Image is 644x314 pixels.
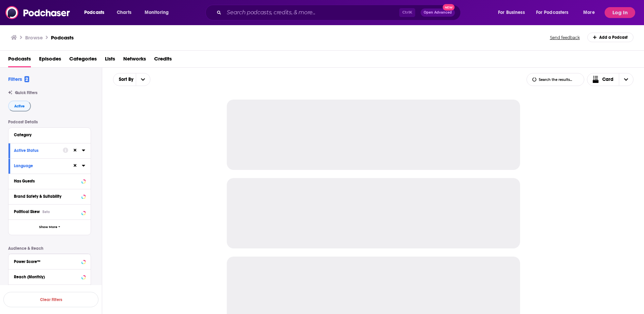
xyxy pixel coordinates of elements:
[587,33,634,42] a: Add a Podcast
[14,209,40,214] span: Political Skew
[39,53,61,67] a: Episodes
[145,8,169,17] span: Monitoring
[605,7,635,18] button: Log In
[14,207,85,216] button: Political SkewBeta
[498,8,525,17] span: For Business
[14,161,72,170] button: Language
[443,4,455,11] span: New
[421,8,455,17] button: Open AdvancedNew
[14,148,58,153] div: Active Status
[25,34,43,41] h3: Browse
[212,5,467,20] div: Search podcasts, credits, & more...
[14,146,63,155] button: Active Status
[42,210,50,214] div: Beta
[8,76,29,82] h2: Filters
[14,104,25,108] span: Active
[14,133,81,137] div: Category
[39,225,57,229] span: Show More
[8,220,91,235] button: Show More
[424,11,452,14] span: Open Advanced
[154,53,172,67] a: Credits
[15,90,37,95] span: Quick Filters
[14,163,68,168] div: Language
[548,35,582,40] button: Send feedback
[112,7,135,18] a: Charts
[8,53,31,67] a: Podcasts
[113,77,136,82] button: open menu
[14,130,85,139] button: Category
[69,53,97,67] a: Categories
[14,179,79,184] div: Has Guests
[24,76,29,82] span: 2
[224,7,399,18] input: Search podcasts, credits, & more...
[14,272,85,281] button: Reach (Monthly)
[113,73,150,86] h2: Choose List sort
[5,6,71,19] img: Podchaser - Follow, Share and Rate Podcasts
[117,8,131,17] span: Charts
[51,34,74,41] a: Podcasts
[536,8,569,17] span: For Podcasters
[14,259,79,264] div: Power Score™
[14,257,85,265] button: Power Score™
[3,292,98,307] button: Clear Filters
[587,73,634,86] button: Choose View
[123,53,146,67] a: Networks
[602,77,613,82] span: Card
[14,177,85,185] button: Has Guests
[8,101,31,111] button: Active
[8,246,91,251] p: Audience & Reach
[79,7,113,18] button: open menu
[583,8,595,17] span: More
[578,7,603,18] button: open menu
[14,192,85,200] button: Brand Safety & Suitability
[493,7,533,18] button: open menu
[8,120,91,124] p: Podcast Details
[140,7,178,18] button: open menu
[14,194,79,199] div: Brand Safety & Suitability
[136,73,150,86] button: open menu
[84,8,104,17] span: Podcasts
[532,7,578,18] button: open menu
[14,275,79,279] div: Reach (Monthly)
[399,8,415,17] span: Ctrl K
[105,53,115,67] a: Lists
[113,77,136,82] span: Sort By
